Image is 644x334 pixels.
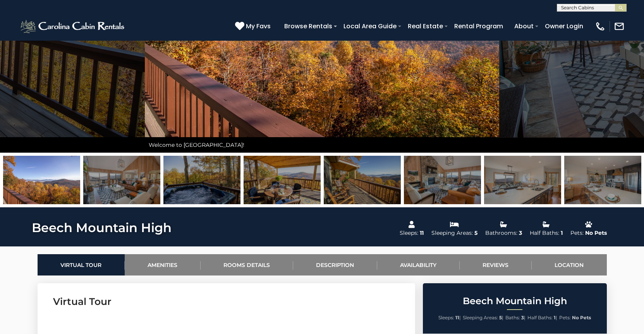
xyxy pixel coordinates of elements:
[163,156,240,204] img: 163277199
[559,315,571,320] span: Pets:
[293,254,377,275] a: Description
[463,315,498,320] span: Sleeping Areas:
[83,156,160,204] img: 163277171
[280,19,336,33] a: Browse Rentals
[463,313,503,323] li: |
[38,254,125,275] a: Virtual Tour
[3,156,80,204] img: 163277207
[53,295,400,308] h3: Virtual Tour
[505,315,520,320] span: Baths:
[564,156,641,204] img: 163277174
[527,313,557,323] li: |
[377,254,460,275] a: Availability
[527,315,553,320] span: Half Baths:
[404,156,481,204] img: 163277200
[145,137,499,153] div: Welcome to [GEOGRAPHIC_DATA]!
[19,19,127,34] img: White-1-2.png
[505,313,526,323] li: |
[595,21,606,32] img: phone-regular-white.png
[460,254,532,275] a: Reviews
[484,156,561,204] img: 163277173
[572,315,591,320] strong: No Pets
[438,315,454,320] span: Sleeps:
[614,21,625,32] img: mail-regular-white.png
[404,19,447,33] a: Real Estate
[125,254,201,275] a: Amenities
[532,254,607,275] a: Location
[324,156,401,204] img: 163277166
[450,19,507,33] a: Rental Program
[425,296,605,306] h2: Beech Mountain High
[246,21,271,31] span: My Favs
[340,19,400,33] a: Local Area Guide
[541,19,587,33] a: Owner Login
[201,254,293,275] a: Rooms Details
[438,313,461,323] li: |
[244,156,321,204] img: 163277172
[554,315,556,320] strong: 1
[455,315,459,320] strong: 11
[521,315,524,320] strong: 3
[510,19,538,33] a: About
[235,21,273,31] a: My Favs
[499,315,502,320] strong: 5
